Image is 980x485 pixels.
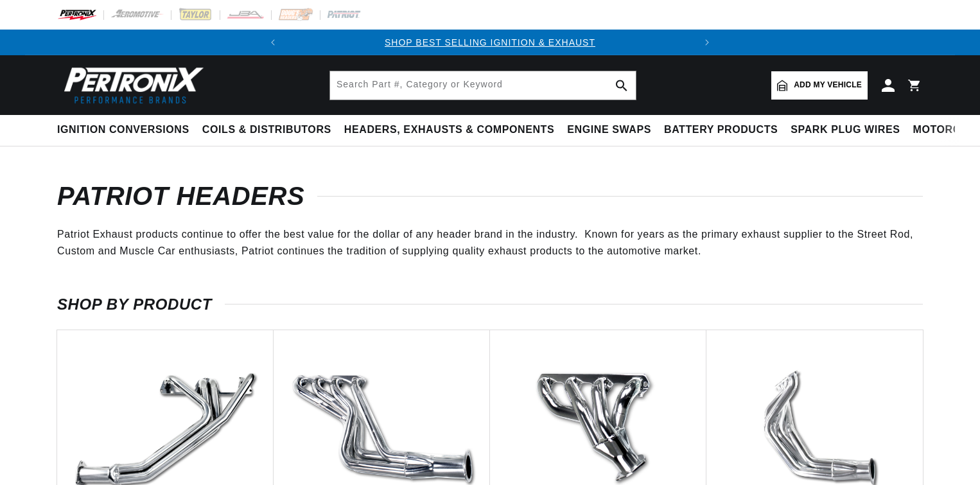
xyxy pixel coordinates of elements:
[286,35,694,49] div: 1 of 2
[57,226,923,259] p: Patriot Exhaust products continue to offer the best value for the dollar of any header brand in t...
[260,30,286,55] button: Translation missing: en.sections.announcements.previous_announcement
[57,115,196,145] summary: Ignition Conversions
[664,123,778,137] span: Battery Products
[196,115,338,145] summary: Coils & Distributors
[338,115,561,145] summary: Headers, Exhausts & Components
[25,30,955,55] slideshow-component: Translation missing: en.sections.announcements.announcement_bar
[567,123,651,137] span: Engine Swaps
[202,123,331,137] span: Coils & Distributors
[344,123,554,137] span: Headers, Exhausts & Components
[608,71,636,100] button: search button
[330,71,636,100] input: Search Part #, Category or Keyword
[694,30,720,55] button: Translation missing: en.sections.announcements.next_announcement
[561,115,658,145] summary: Engine Swaps
[286,35,694,49] div: Announcement
[771,71,868,100] a: Add my vehicle
[57,123,189,137] span: Ignition Conversions
[791,123,900,137] span: Spark Plug Wires
[57,185,923,207] h1: Patriot Headers
[784,115,906,145] summary: Spark Plug Wires
[658,115,784,145] summary: Battery Products
[57,298,923,311] h2: SHOP BY PRODUCT
[794,79,862,91] span: Add my vehicle
[57,63,205,107] img: Pertronix
[385,37,595,48] a: SHOP BEST SELLING IGNITION & EXHAUST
